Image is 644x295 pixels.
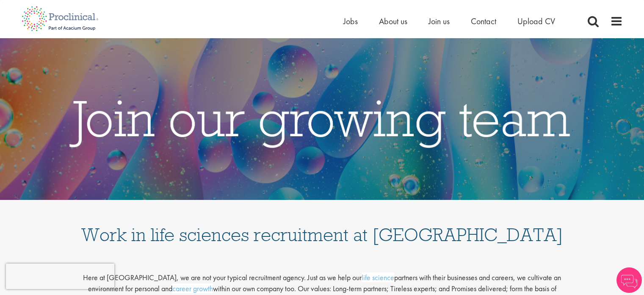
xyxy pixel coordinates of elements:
a: Join us [428,16,450,27]
a: life science [362,273,394,282]
h1: Work in life sciences recruitment at [GEOGRAPHIC_DATA] [81,208,564,244]
a: About us [379,16,407,27]
a: Upload CV [517,16,555,27]
iframe: reCAPTCHA [6,264,114,289]
a: Contact [471,16,496,27]
img: Chatbot [616,267,642,293]
a: career growth [172,284,213,293]
a: Jobs [343,16,358,27]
